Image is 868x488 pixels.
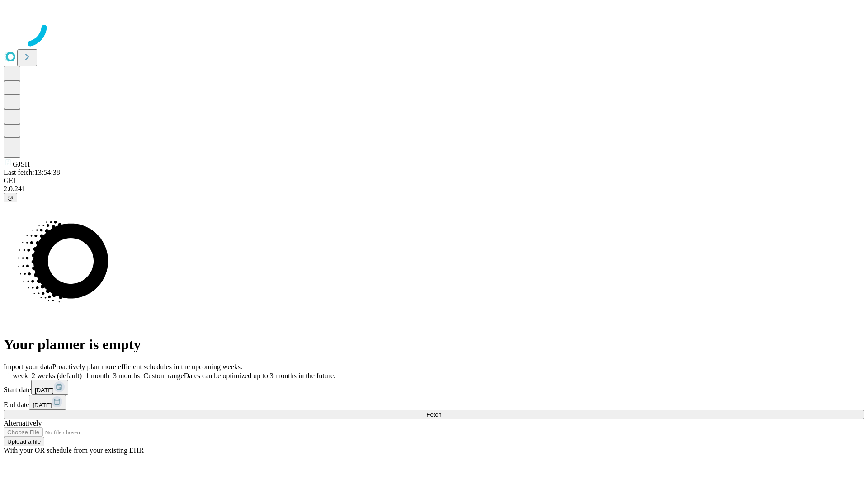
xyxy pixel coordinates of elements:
[4,193,17,202] button: @
[143,372,184,380] span: Custom range
[4,380,864,395] div: Start date
[4,177,864,185] div: GEI
[29,395,66,410] button: [DATE]
[4,169,60,176] span: Last fetch: 13:54:38
[7,194,14,201] span: @
[4,363,52,371] span: Import your data
[4,446,144,454] span: With your OR schedule from your existing EHR
[4,336,864,353] h1: Your planner is empty
[113,372,140,380] span: 3 months
[4,185,864,193] div: 2.0.241
[4,437,44,446] button: Upload a file
[4,395,864,410] div: End date
[184,372,335,380] span: Dates can be optimized up to 3 months in the future.
[426,411,441,418] span: Fetch
[4,410,864,419] button: Fetch
[13,160,30,168] span: GJSH
[32,372,82,380] span: 2 weeks (default)
[35,387,54,394] span: [DATE]
[52,363,242,371] span: Proactively plan more efficient schedules in the upcoming weeks.
[85,372,109,380] span: 1 month
[4,419,42,427] span: Alternatively
[33,402,52,408] span: [DATE]
[31,380,68,395] button: [DATE]
[7,372,28,380] span: 1 week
